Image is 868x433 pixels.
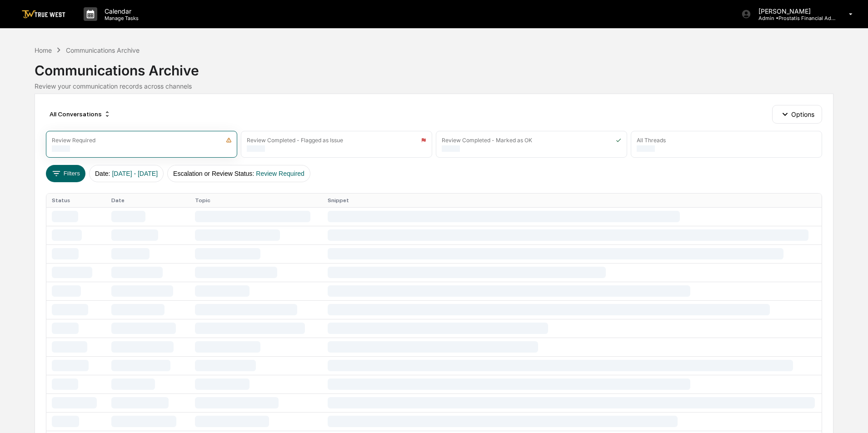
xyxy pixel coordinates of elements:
[97,7,143,15] p: Calendar
[616,137,621,143] img: icon
[772,105,822,123] button: Options
[322,194,822,207] th: Snippet
[106,194,190,207] th: Date
[46,107,115,121] div: All Conversations
[46,194,105,207] th: Status
[35,82,833,90] div: Review your communication records across channels
[247,137,343,144] div: Review Completed - Flagged as Issue
[97,15,143,21] p: Manage Tasks
[256,170,304,177] span: Review Required
[442,137,532,144] div: Review Completed - Marked as OK
[421,137,426,143] img: icon
[22,10,65,19] img: logo
[46,165,85,182] button: Filters
[35,46,52,54] div: Home
[89,165,164,182] button: Date:[DATE] - [DATE]
[751,7,836,15] p: [PERSON_NAME]
[190,194,322,207] th: Topic
[637,137,666,144] div: All Threads
[35,55,833,79] div: Communications Archive
[167,165,310,182] button: Escalation or Review Status:Review Required
[66,46,140,54] div: Communications Archive
[751,15,836,21] p: Admin • Prostatis Financial Advisors
[52,137,95,144] div: Review Required
[226,137,232,143] img: icon
[112,170,158,177] span: [DATE] - [DATE]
